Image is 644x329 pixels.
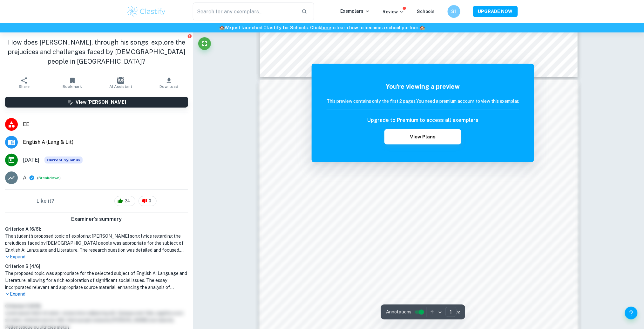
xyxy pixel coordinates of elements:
[109,84,132,89] span: AI Assistant
[5,38,188,66] h1: How does [PERSON_NAME], through his songs, explore the prejudices and challenges faced by [DEMOGR...
[419,25,425,30] span: 🏫
[63,84,82,89] span: Bookmark
[44,157,83,164] div: This exemplar is based on the current syllabus. Feel free to refer to it for inspiration/ideas wh...
[5,233,188,254] h1: The student's proposed topic of exploring [PERSON_NAME] song lyrics regarding the prejudices face...
[386,309,411,315] span: Annotations
[37,197,54,205] h6: Like it?
[367,116,478,124] h6: Upgrade to Premium to access all exemplars
[5,254,188,260] p: Expand
[417,9,435,14] a: Schools
[450,8,458,15] h6: S1
[187,34,192,38] button: Report issue
[145,74,193,92] button: Download
[37,175,61,181] span: ( )
[23,156,39,164] span: [DATE]
[19,84,30,89] span: Share
[193,3,297,20] input: Search for any exemplars...
[198,37,211,50] button: Fullscreen
[383,8,404,15] p: Review
[117,77,124,84] img: AI Assistant
[76,99,126,106] h6: View [PERSON_NAME]
[48,74,97,92] button: Bookmark
[341,8,370,15] p: Exemplars
[3,215,191,223] h6: Examiner's summary
[1,24,643,31] h6: We just launched Clastify for Schools. Click to learn how to become a school partner.
[97,74,145,92] button: AI Assistant
[625,307,638,319] button: Help and Feedback
[23,138,188,146] span: English A (Lang & Lit)
[5,226,188,233] h6: Criterion A [ 6 / 6 ]:
[160,84,179,89] span: Download
[219,25,225,30] span: 🏫
[384,129,461,144] button: View Plans
[327,82,519,91] h5: You're viewing a preview
[457,309,460,315] span: / 2
[327,98,519,105] h6: This preview contains only the first 2 pages. You need a premium account to view this exemplar.
[5,291,188,297] p: Expand
[126,5,167,18] img: Clastify logo
[5,270,188,291] h1: The proposed topic was appropriate for the selected subject of English A: Language and Literature...
[5,97,188,108] button: View [PERSON_NAME]
[5,263,188,270] h6: Criterion B [ 4 / 6 ]:
[23,174,26,182] p: A
[145,198,155,204] span: 0
[38,175,59,181] button: Breakdown
[23,121,188,128] span: EE
[321,25,331,30] a: here
[44,157,83,164] span: Current Syllabus
[448,5,460,18] button: S1
[473,6,518,17] button: UPGRADE NOW
[121,198,133,204] span: 24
